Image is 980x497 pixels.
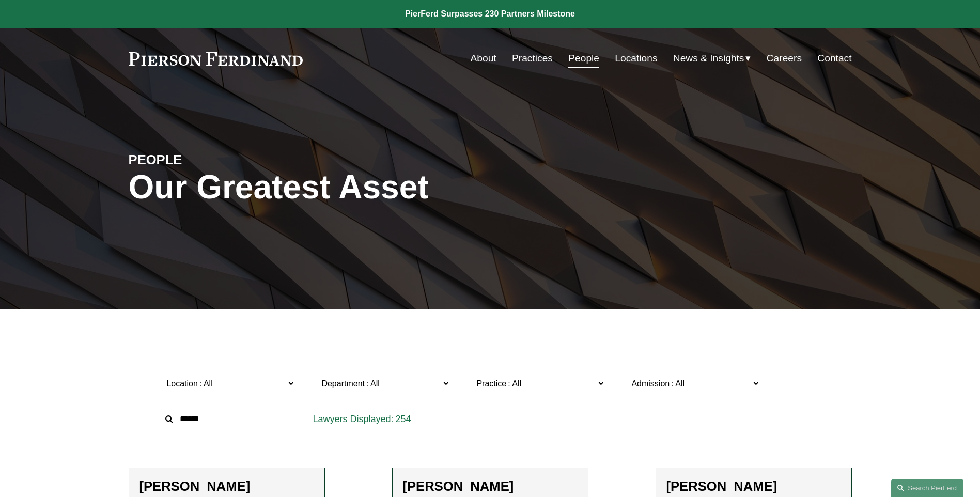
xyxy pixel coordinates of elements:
[631,379,670,388] span: Admission
[666,478,841,494] h2: [PERSON_NAME]
[817,49,851,68] a: Contact
[403,478,578,494] h2: [PERSON_NAME]
[568,49,599,68] a: People
[129,151,309,168] h4: PEOPLE
[139,478,314,494] h2: [PERSON_NAME]
[395,414,411,424] span: 254
[166,379,198,388] span: Location
[476,379,506,388] span: Practice
[891,479,963,497] a: Search this site
[321,379,365,388] span: Department
[673,49,751,68] a: folder dropdown
[767,49,802,68] a: Careers
[615,49,657,68] a: Locations
[512,49,553,68] a: Practices
[673,50,744,68] span: News & Insights
[129,168,611,206] h1: Our Greatest Asset
[471,49,496,68] a: About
